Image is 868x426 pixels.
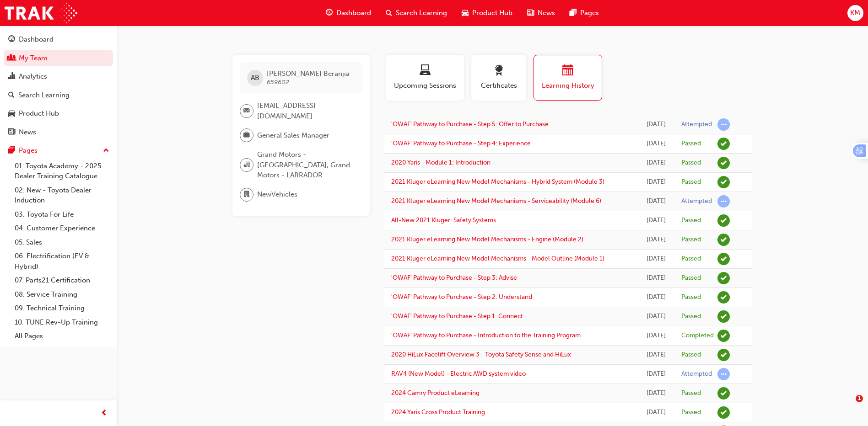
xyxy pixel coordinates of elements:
[19,108,59,119] div: Product Hub
[645,330,668,341] div: Tue Sep 16 2025 09:38:09 GMT+1000 (Australian Eastern Standard Time)
[681,178,701,186] div: Passed
[4,50,113,67] a: My Team
[386,7,392,19] span: search-icon
[580,8,599,18] span: Pages
[681,351,701,359] div: Passed
[534,55,602,101] button: Learning History
[267,69,350,78] span: [PERSON_NAME] Beranjia
[717,157,730,169] span: learningRecordVerb_PASS-icon
[4,87,113,104] a: Search Learning
[570,7,577,19] span: pages-icon
[11,249,113,273] a: 06. Electrification (EV & Hybrid)
[386,55,464,101] button: Upcoming Sessions
[11,183,113,208] a: 02. New - Toyota Dealer Induction
[336,8,371,18] span: Dashboard
[681,370,712,378] div: Attempted
[393,80,457,91] span: Upcoming Sessions
[391,139,531,147] a: 'OWAF' Pathway to Purchase - Step 4: Experience
[8,73,15,81] span: chart-icon
[8,54,15,63] span: people-icon
[645,234,668,245] div: Thu Sep 18 2025 14:34:01 GMT+1000 (Australian Eastern Standard Time)
[391,178,604,186] a: 2021 Kluger eLearning New Model Mechanisms - Hybrid System (Module 3)
[391,293,532,301] a: 'OWAF' Pathway to Purchase - Step 2: Understand
[391,351,571,358] a: 2020 HiLux Facelift Overview 3 - Toyota Safety Sense and HiLux
[681,159,701,167] div: Passed
[681,197,712,206] div: Attempted
[19,71,47,82] div: Analytics
[717,138,730,150] span: learningRecordVerb_PASS-icon
[681,120,712,129] div: Attempted
[378,4,454,22] a: search-iconSearch Learning
[717,195,730,208] span: learningRecordVerb_ATTEMPT-icon
[257,101,355,121] span: [EMAIL_ADDRESS][DOMAIN_NAME]
[8,110,15,118] span: car-icon
[717,234,730,246] span: learningRecordVerb_PASS-icon
[645,273,668,283] div: Wed Sep 17 2025 16:12:42 GMT+1000 (Australian Eastern Standard Time)
[645,177,668,187] div: Thu Sep 18 2025 16:53:04 GMT+1000 (Australian Eastern Standard Time)
[681,139,701,148] div: Passed
[18,90,70,101] div: Search Learning
[391,389,480,397] a: 2024 Camry Product eLearning
[391,235,583,243] a: 2021 Kluger eLearning New Model Mechanisms - Engine (Module 2)
[11,301,113,315] a: 09. Technical Training
[645,369,668,379] div: Sat Sep 13 2025 16:21:09 GMT+1000 (Australian Eastern Standard Time)
[19,34,54,45] div: Dashboard
[645,158,668,168] div: Thu Sep 18 2025 17:08:48 GMT+1000 (Australian Eastern Standard Time)
[391,408,485,416] a: 2024 Yaris Cross Product Training
[541,80,595,91] span: Learning History
[243,129,250,141] span: briefcase-icon
[681,408,701,417] div: Passed
[4,124,113,141] a: News
[420,65,431,77] span: laptop-icon
[11,159,113,183] a: 01. Toyota Academy - 2025 Dealer Training Catalogue
[267,78,289,86] span: 659602
[527,7,534,19] span: news-icon
[562,4,606,22] a: pages-iconPages
[681,389,701,398] div: Passed
[681,235,701,244] div: Passed
[520,4,562,22] a: news-iconNews
[645,407,668,418] div: Sat Sep 13 2025 15:27:32 GMT+1000 (Australian Eastern Standard Time)
[243,189,250,201] span: department-icon
[847,5,863,21] button: KM
[478,80,519,91] span: Certificates
[717,253,730,265] span: learningRecordVerb_PASS-icon
[717,310,730,323] span: learningRecordVerb_PASS-icon
[645,196,668,207] div: Thu Sep 18 2025 16:42:16 GMT+1000 (Australian Eastern Standard Time)
[717,118,730,131] span: learningRecordVerb_ATTEMPT-icon
[645,215,668,226] div: Thu Sep 18 2025 16:40:32 GMT+1000 (Australian Eastern Standard Time)
[837,395,859,417] iframe: Intercom live chat
[19,145,38,156] div: Pages
[717,368,730,380] span: learningRecordVerb_ATTEMPT-icon
[5,3,77,23] img: Trak
[4,68,113,85] a: Analytics
[11,273,113,288] a: 07. Parts21 Certification
[645,292,668,303] div: Tue Sep 16 2025 15:35:27 GMT+1000 (Australian Eastern Standard Time)
[391,197,601,205] a: 2021 Kluger eLearning New Model Mechanisms - Serviceability (Module 6)
[391,255,604,262] a: 2021 Kluger eLearning New Model Mechanisms - Model Outline (Module 1)
[257,149,355,181] span: Grand Motors - [GEOGRAPHIC_DATA], Grand Motors - LABRADOR
[681,312,701,321] div: Passed
[4,105,113,122] a: Product Hub
[538,8,555,18] span: News
[8,128,15,137] span: news-icon
[717,176,730,188] span: learningRecordVerb_PASS-icon
[454,4,520,22] a: car-iconProduct Hub
[4,142,113,159] button: Pages
[396,8,447,18] span: Search Learning
[645,254,668,264] div: Thu Sep 18 2025 14:30:17 GMT+1000 (Australian Eastern Standard Time)
[471,55,526,101] button: Certificates
[251,73,259,83] span: AB
[681,255,701,263] div: Passed
[717,406,730,419] span: learningRecordVerb_PASS-icon
[257,130,329,141] span: General Sales Manager
[717,214,730,227] span: learningRecordVerb_PASS-icon
[8,91,15,100] span: search-icon
[562,65,573,77] span: calendar-icon
[681,216,701,225] div: Passed
[391,370,526,378] a: RAV4 (New Model) - Electric AWD system video
[8,36,15,44] span: guage-icon
[717,349,730,361] span: learningRecordVerb_PASS-icon
[645,350,668,360] div: Tue Sep 16 2025 09:11:04 GMT+1000 (Australian Eastern Standard Time)
[717,387,730,399] span: learningRecordVerb_PASS-icon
